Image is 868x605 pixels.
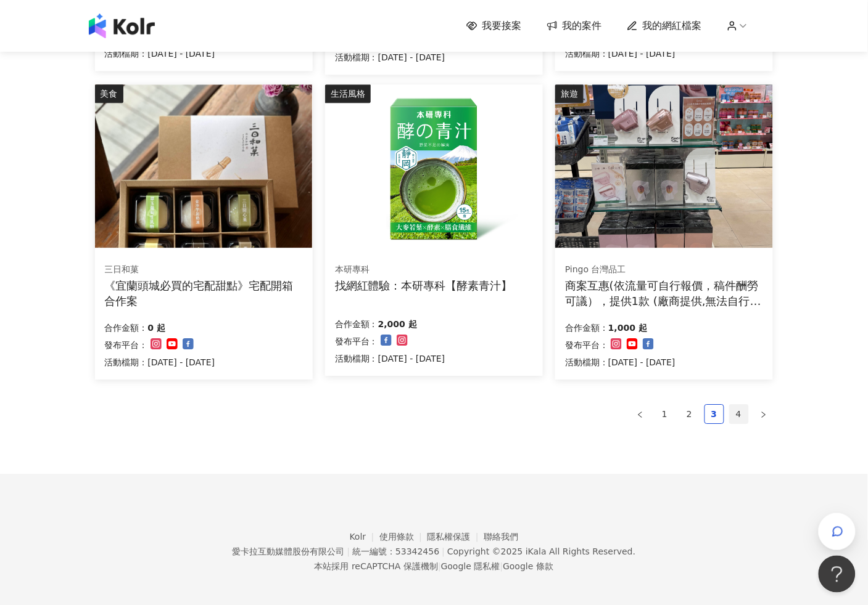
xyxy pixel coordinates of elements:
div: 生活風格 [325,84,371,103]
button: right [754,404,774,424]
span: | [347,546,350,556]
div: 旅遊 [555,84,584,103]
p: 發布平台： [105,338,148,352]
a: 聯絡我們 [484,532,518,542]
a: Google 隱私權 [441,561,500,571]
span: 我要接案 [482,19,522,33]
a: 隱私權保護 [428,532,484,542]
div: 找網紅體驗：本研專科【酵素青汁】 [335,278,513,293]
li: 4 [729,404,749,424]
p: 0 起 [148,320,166,335]
a: 4 [730,405,748,423]
a: Google 條款 [503,561,553,571]
span: right [760,411,767,418]
p: 2,000 起 [378,317,417,331]
img: 酵素青汁 [325,84,542,248]
a: Kolr [350,532,379,542]
button: left [630,404,650,424]
li: 3 [705,404,724,424]
li: Previous Page [630,404,650,424]
span: left [637,411,644,418]
a: 使用條款 [379,532,428,542]
iframe: Help Scout Beacon - Open [819,556,856,593]
div: 三日和菓 [105,264,302,276]
img: logo [89,14,155,38]
p: 合作金額： [105,320,148,335]
p: 合作金額： [335,317,378,331]
a: 3 [705,405,724,423]
p: 合作金額： [565,320,608,335]
span: | [438,561,441,571]
div: 商案互惠(依流量可自行報價，稿件酬勞可議），提供1款 (廠商提供,無法自行選擇顏色) [565,278,763,309]
span: | [442,546,445,556]
a: 1 [656,405,674,423]
div: 美食 [95,84,123,103]
a: 我的網紅檔案 [627,19,702,33]
p: 活動檔期：[DATE] - [DATE] [105,46,215,61]
p: 活動檔期：[DATE] - [DATE] [565,355,676,370]
p: 活動檔期：[DATE] - [DATE] [565,46,676,61]
li: 1 [655,404,675,424]
div: Pingo 台灣品工 [565,264,763,276]
p: 1,000 起 [608,320,647,335]
p: 活動檔期：[DATE] - [DATE] [335,50,445,65]
li: 2 [680,404,700,424]
a: 我要接案 [466,19,522,33]
div: 《宜蘭頭城必買的宅配甜點》宅配開箱合作案 [105,278,303,309]
a: 2 [680,405,699,423]
div: Copyright © 2025 All Rights Reserved. [447,546,635,556]
a: iKala [526,546,547,556]
img: Pingo 台灣品工 TRAVEL Qmini 2.0奈米負離子極輕吹風機 [555,84,772,248]
div: 愛卡拉互動媒體股份有限公司 [232,546,344,556]
span: | [500,561,503,571]
span: 我的案件 [563,19,602,33]
span: 我的網紅檔案 [643,19,702,33]
li: Next Page [754,404,774,424]
p: 活動檔期：[DATE] - [DATE] [105,355,215,370]
img: 《宜蘭頭城必買的宅配甜點》宅配開箱合作案 [95,84,312,248]
span: 本站採用 reCAPTCHA 保護機制 [315,559,553,574]
a: 我的案件 [547,19,602,33]
p: 發布平台： [335,334,378,349]
div: 本研專科 [335,264,513,276]
p: 活動檔期：[DATE] - [DATE] [335,351,445,366]
p: 發布平台： [565,338,608,352]
div: 統一編號：53342456 [352,546,439,556]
